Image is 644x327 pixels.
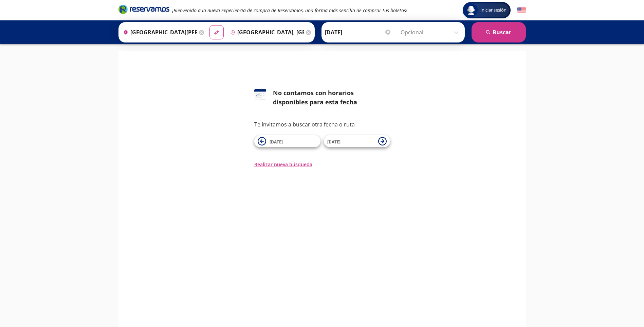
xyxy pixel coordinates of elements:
button: English [517,6,526,15]
p: Te invitamos a buscar otra fecha o ruta [254,120,390,128]
span: [DATE] [327,139,341,145]
button: [DATE] [324,135,390,147]
input: Buscar Origen [121,24,197,41]
button: Realizar nueva búsqueda [254,161,312,168]
input: Opcional [401,24,461,41]
span: Iniciar sesión [478,7,509,14]
input: Elegir Fecha [325,24,391,41]
em: ¡Bienvenido a la nueva experiencia de compra de Reservamos, una forma más sencilla de comprar tus... [172,7,407,14]
button: [DATE] [254,135,320,147]
i: Brand Logo [118,4,169,14]
button: Buscar [472,22,526,42]
input: Buscar Destino [227,24,304,41]
a: Brand Logo [118,4,169,16]
span: [DATE] [270,139,283,145]
div: No contamos con horarios disponibles para esta fecha [273,88,390,107]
